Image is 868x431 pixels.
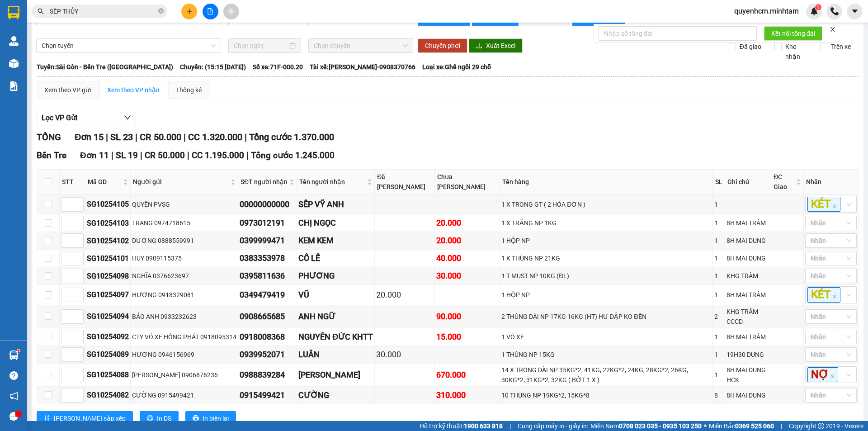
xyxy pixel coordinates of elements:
span: close [832,294,837,299]
img: warehouse-icon [9,350,19,360]
span: Kết nối tổng đài [771,28,815,38]
span: Tên người nhận [299,177,365,187]
button: printerIn DS [140,411,179,426]
img: solution-icon [9,81,19,91]
img: warehouse-icon [9,36,19,46]
div: VŨ [298,289,373,301]
span: CR 50.000 [140,132,181,142]
td: CƯỜNG [297,387,375,404]
div: 40.000 [436,252,498,265]
td: SG10254101 [85,250,131,267]
button: caret-down [847,4,863,19]
td: LUÂN [297,346,375,364]
span: file-add [207,8,213,14]
div: LUÂN [298,348,373,361]
div: 310.000 [436,389,498,402]
b: Tuyến: Sài Gòn - Bến Tre ([GEOGRAPHIC_DATA]) [37,63,173,71]
span: Miền Nam [590,421,702,431]
div: 20.000 [436,234,498,247]
input: Nhập số tổng đài [599,26,757,41]
div: 1 X TRONG GT ( 2 HÓA ĐƠN ) [501,199,711,209]
span: ĐC Giao [774,172,794,192]
div: 8H MAI DUNG [726,253,770,263]
span: close [830,26,836,33]
td: CHỊ NGỌC [297,214,375,232]
th: SL [713,170,725,194]
span: search [38,8,44,14]
span: CC 1.195.000 [192,150,244,161]
div: 8H MAI DUNG [726,236,770,246]
div: CƯỜNG 0915499421 [132,390,236,400]
div: 0908665685 [240,310,295,323]
span: Cung cấp máy in - giấy in: [518,421,588,431]
div: SG10254105 [87,199,129,210]
div: PHƯƠNG [298,270,373,282]
td: PHƯƠNG [297,267,375,285]
span: Kho nhận [782,42,813,62]
td: CÔ LÊ [297,250,375,267]
div: KEM KEM [298,234,373,247]
span: question-circle [9,371,18,380]
div: HƯƠNG 0918329081 [132,290,236,300]
div: [PERSON_NAME] [298,369,373,381]
span: [PERSON_NAME] sắp xếp [54,413,126,423]
span: Đã giao [736,42,765,52]
td: SG10254089 [85,346,131,364]
span: | [187,150,189,161]
input: Chọn ngày [234,41,288,51]
span: caret-down [851,7,859,15]
td: SG10254088 [85,364,131,387]
div: 0399999471 [240,234,295,247]
div: 1 [714,332,723,342]
div: 1 HỘP NP [501,290,711,300]
span: 1 [816,4,820,10]
strong: 1900 633 818 [464,422,503,430]
div: QUYỀN PVSG [132,199,236,209]
span: | [184,132,186,142]
div: 2 [714,312,723,322]
div: 0395811636 [240,270,295,282]
div: CTY VỎ XE HỒNG PHÁT 0918095314 [132,332,236,342]
div: SG10254102 [87,235,129,246]
span: SL 23 [110,132,133,142]
td: 0915499421 [238,387,297,404]
div: KHG TRÂM CCCD [726,307,770,327]
span: Xuất Excel [486,41,515,51]
td: SẾP VỸ ANH [297,194,375,214]
th: Chưa [PERSON_NAME] [435,170,500,194]
span: Tổng cước 1.370.000 [249,132,334,142]
div: 8H MAI DUNG HCK [726,365,770,385]
span: close [830,374,835,379]
span: Đơn 15 [75,132,104,142]
span: copyright [818,423,824,429]
div: SG10254094 [87,311,129,322]
span: CR 50.000 [145,150,185,161]
span: quyenhcm.minhtam [727,5,806,17]
span: NỢ [807,367,838,382]
span: | [140,150,142,161]
div: 20.000 [376,289,433,301]
div: 1 T MUST NP 10KG (ĐL) [501,271,711,281]
div: BẢO ANH 0933232623 [132,312,236,322]
div: 0973012191 [240,217,295,229]
td: 0383353978 [238,250,297,267]
img: warehouse-icon [9,59,19,68]
td: SG10254102 [85,232,131,250]
span: SL 19 [116,150,138,161]
td: 0349479419 [238,285,297,305]
span: Hỗ trợ kỹ thuật: [420,421,503,431]
button: Chuyển phơi [418,38,467,53]
td: SG10254105 [85,194,131,214]
div: Thống kê [176,85,202,95]
td: 0973012191 [238,214,297,232]
span: KÉT [807,287,840,302]
div: 19H30 DUNG [726,350,770,360]
div: 1 K THÙNG NP 21KG [501,253,711,263]
div: 1 [714,218,723,228]
div: 1 THÙNG NP 15KG [501,350,711,360]
td: SG10254094 [85,305,131,328]
div: 0939952071 [240,348,295,361]
div: SG10254097 [87,289,129,300]
button: downloadXuất Excel [469,38,523,53]
td: SG10254098 [85,267,131,285]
